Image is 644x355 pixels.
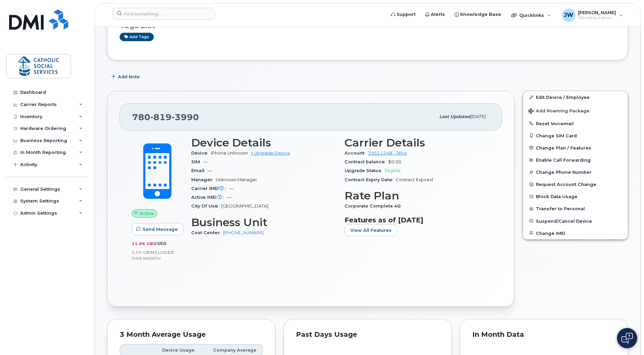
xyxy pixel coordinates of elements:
[396,177,433,182] span: Contract Expired
[397,11,416,18] span: Support
[153,241,167,246] span: used
[172,112,199,122] span: 3990
[557,8,628,22] div: Janusz Wojcik
[132,250,150,255] span: 5.00 GB
[523,117,628,130] button: Reset Voicemail
[420,8,450,21] a: Alerts
[519,12,544,18] span: Quicklinks
[191,216,337,228] h3: Business Unit
[107,71,146,83] button: Add Note
[345,168,385,173] span: Upgrade Status
[523,166,628,178] button: Change Phone Number
[140,210,154,217] span: Active
[523,154,628,166] button: Enable Call Forwarding
[388,159,401,164] span: $0.00
[132,241,153,246] span: 11.99 GB
[191,151,211,156] span: Device
[211,151,248,156] span: iPhone Unknown
[120,331,263,338] div: 3 Month Average Usage
[227,195,231,200] span: —
[564,11,573,19] span: JW
[221,203,268,209] span: [GEOGRAPHIC_DATA]
[345,224,397,236] button: View All Features
[143,226,178,233] span: Send Message
[431,11,445,18] span: Alerts
[191,168,208,173] span: Email
[523,91,628,103] a: Edit Device / Employee
[350,227,392,234] span: View All Features
[439,114,470,119] span: Last updated
[223,230,264,235] a: [PHONE_NUMBER]
[536,158,591,163] span: Enable Call Forwarding
[191,195,227,200] span: Active IMEI
[191,186,229,191] span: Carrier IMEI
[523,130,628,142] button: Change SIM Card
[191,230,223,235] span: Cost Center
[578,15,616,21] span: Wireless Admin
[345,159,388,164] span: Contract balance
[118,74,140,80] span: Add Note
[523,215,628,227] button: Suspend/Cancel Device
[528,108,590,115] span: Add Roaming Package
[191,177,216,182] span: Manager
[191,137,337,149] h3: Device Details
[536,145,591,150] span: Change Plan / Features
[191,203,221,209] span: City Of Use
[523,104,628,117] button: Add Roaming Package
[345,216,490,224] h3: Features as of [DATE]
[621,333,633,344] img: Open chat
[132,112,199,122] span: 780
[345,190,490,202] h3: Rate Plan
[536,218,592,223] span: Suspend/Cancel Device
[345,203,404,209] span: Corporate Complete 40
[251,151,290,156] a: + Upgrade Device
[191,159,203,164] span: SIM
[296,331,439,338] div: Past Days Usage
[113,8,215,20] input: Find something...
[368,151,407,156] a: 39521248 - Telus
[523,178,628,190] button: Request Account Change
[229,186,233,191] span: —
[460,11,501,18] span: Knowledge Base
[523,227,628,239] button: Change IMEI
[208,168,212,173] span: —
[150,112,172,122] span: 819
[216,177,257,182] span: Unknown Manager
[203,159,208,164] span: —
[578,10,616,15] span: [PERSON_NAME]
[523,190,628,202] button: Block Data Usage
[345,177,396,182] span: Contract Expiry Date
[523,142,628,154] button: Change Plan / Features
[132,250,174,261] span: included this month
[506,8,556,22] div: Quicklinks
[523,202,628,215] button: Transfer to Personal
[472,331,616,338] div: In Month Data
[132,223,183,235] button: Send Message
[120,33,154,41] a: Add tags
[386,8,420,21] a: Support
[470,114,486,119] span: [DATE]
[345,137,490,149] h3: Carrier Details
[385,168,401,173] span: Eligible
[450,8,506,21] a: Knowledge Base
[120,21,616,30] h3: Tags List
[345,151,368,156] span: Account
